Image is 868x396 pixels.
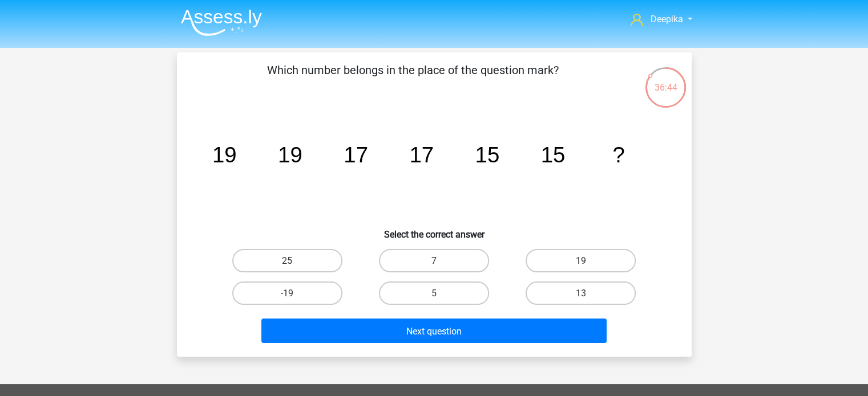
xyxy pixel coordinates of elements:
tspan: 15 [540,142,565,167]
a: Deepika [626,13,696,26]
font: -19 [281,288,293,299]
font: Next question [406,325,462,336]
div: 36:44 [644,66,687,95]
tspan: 17 [344,142,368,167]
img: Assessly [181,9,262,36]
tspan: 15 [475,142,499,167]
font: Select the correct answer [384,229,485,240]
button: Next question [261,319,607,343]
font: Which number belongs in the place of the question mark? [267,63,559,77]
tspan: 19 [278,142,302,167]
font: 25 [282,255,292,266]
tspan: 19 [212,142,236,167]
font: 5 [431,288,437,299]
tspan: 17 [409,142,434,167]
font: 13 [576,288,586,299]
font: Deepika [650,14,683,25]
font: 7 [431,255,437,266]
tspan: ? [612,142,624,167]
font: 19 [576,255,586,266]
